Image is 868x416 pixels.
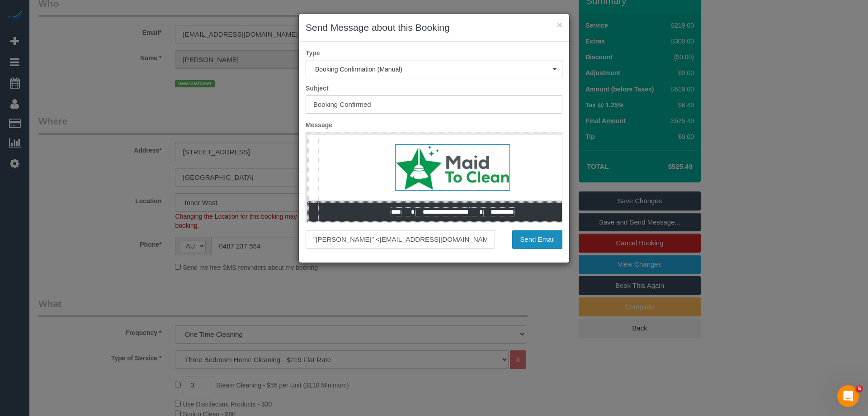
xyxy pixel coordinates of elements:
[306,95,562,114] input: Subject
[306,132,562,273] iframe: Rich Text Editor, editor1
[512,230,562,249] button: Send Email
[299,48,569,57] label: Type
[315,66,553,73] span: Booking Confirmation (Manual)
[306,21,562,34] h3: Send Message about this Booking
[306,60,562,78] button: Booking Confirmation (Manual)
[837,385,859,407] iframe: Intercom live chat
[557,20,562,29] button: ×
[299,120,569,129] label: Message
[856,385,863,392] span: 5
[299,84,569,93] label: Subject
